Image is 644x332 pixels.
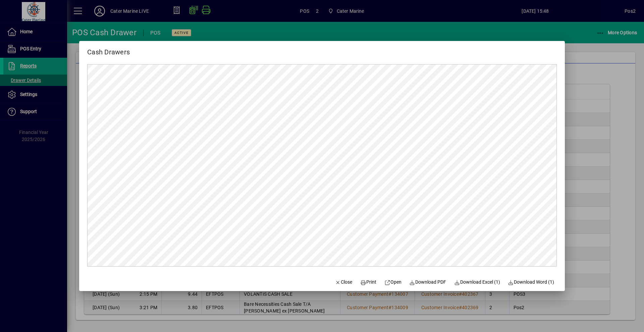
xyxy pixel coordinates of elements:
[508,279,554,286] span: Download Word (1)
[382,276,404,288] a: Open
[407,276,449,288] a: Download PDF
[360,279,376,286] span: Print
[410,279,446,286] span: Download PDF
[358,276,379,288] button: Print
[454,279,500,286] span: Download Excel (1)
[505,276,557,288] button: Download Word (1)
[384,279,401,286] span: Open
[332,276,355,288] button: Close
[451,276,503,288] button: Download Excel (1)
[79,41,138,57] h2: Cash Drawers
[335,279,353,286] span: Close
